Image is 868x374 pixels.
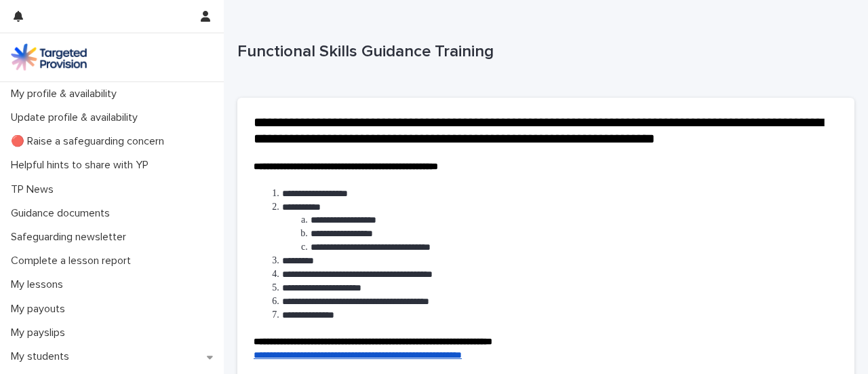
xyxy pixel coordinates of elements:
p: Update profile & availability [5,111,149,124]
p: My payslips [5,326,76,339]
p: Guidance documents [5,207,121,220]
p: My profile & availability [5,88,127,100]
p: Functional Skills Guidance Training [237,42,849,62]
p: Complete a lesson report [5,255,142,267]
p: Helpful hints to share with YP [5,159,159,172]
p: Safeguarding newsletter [5,231,137,244]
p: My payouts [5,303,76,316]
img: M5nRWzHhSzIhMunXDL62 [11,43,87,71]
p: 🔴 Raise a safeguarding concern [5,135,175,148]
p: My students [5,350,80,363]
p: My lessons [5,278,74,291]
p: TP News [5,183,64,196]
